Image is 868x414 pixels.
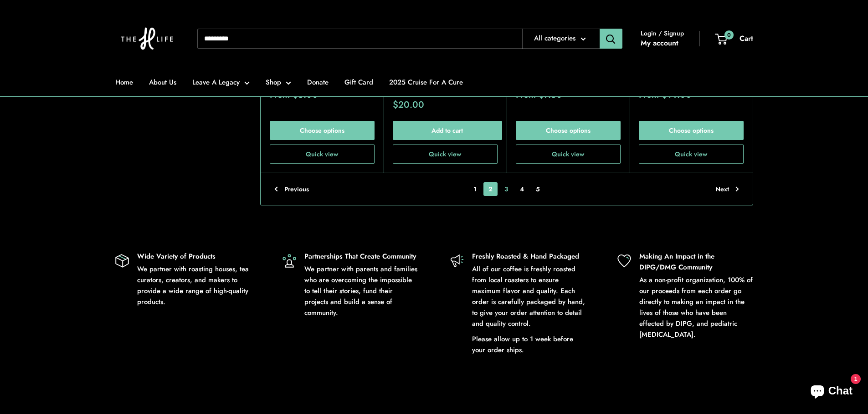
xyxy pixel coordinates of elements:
button: Add to cart [393,121,502,140]
span: $20.00 [393,100,424,110]
a: Previous [274,182,309,196]
button: Search [600,29,622,49]
p: As a non-profit organization, 100% of our proceeds from each order go directly to making an impac... [639,274,753,340]
span: Cart [740,33,753,44]
p: Please allow up to 1 week before your order ships. [472,334,586,355]
img: The H Life [115,9,179,68]
button: Quick view [516,145,621,164]
span: 0 [724,30,733,39]
p: We partner with parents and families who are overcoming the impossible to tell their stories, fun... [304,264,418,318]
span: Login / Signup [641,27,684,39]
input: Search... [197,29,522,49]
span: From $7.50 [516,90,562,100]
a: Gift Card [344,76,373,89]
a: Choose options [270,121,375,140]
span: From $5.00 [270,90,318,100]
span: 2 [483,182,498,196]
a: Home [115,76,133,89]
a: 0 Cart [716,32,753,45]
button: Quick view [393,145,498,164]
p: We partner with roasting houses, tea curators, creators, and makers to provide a wide range of hi... [137,264,251,307]
a: 1 [468,182,482,196]
a: My account [641,36,678,50]
p: Making An Impact in the DIPG/DMG Community [639,251,753,273]
p: All of our coffee is freshly roasted from local roasters to ensure maximum flavor and quality. Ea... [472,264,586,329]
a: Choose options [516,121,621,140]
a: Donate [307,76,329,89]
p: Freshly Roasted & Hand Packaged [472,251,586,262]
a: Leave A Legacy [192,76,250,89]
a: Next [715,182,739,196]
a: Choose options [639,121,744,140]
a: 2025 Cruise For A Cure [389,76,463,89]
button: Quick view [639,145,744,164]
p: Wide Variety of Products [137,251,251,262]
span: From $14.00 [639,90,692,100]
inbox-online-store-chat: Shopify online store chat [802,377,861,407]
a: Shop [266,76,291,89]
p: Partnerships That Create Community [304,251,418,262]
button: Quick view [270,145,375,164]
a: About Us [149,76,176,89]
a: 4 [515,182,529,196]
a: 5 [531,182,545,196]
a: 3 [499,182,513,196]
